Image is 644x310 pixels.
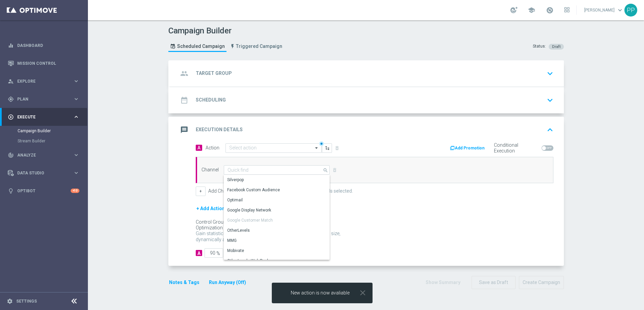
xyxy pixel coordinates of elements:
[168,278,200,287] button: Notes & Tags
[224,256,325,266] div: Press SPACE to select this row.
[8,96,73,102] div: Plan
[549,44,564,49] colored-tag: Draft
[227,227,250,233] div: OtherLevels
[16,299,37,303] a: Settings
[544,123,556,136] button: keyboard_arrow_up
[545,68,555,79] i: keyboard_arrow_down
[227,248,244,254] div: Mobivate
[178,94,190,106] i: date_range
[7,114,80,120] button: play_circle_outline Execute keyboard_arrow_right
[178,124,190,136] i: message
[544,94,556,107] button: keyboard_arrow_down
[224,226,325,236] div: Press SPACE to select this row.
[545,95,555,105] i: keyboard_arrow_down
[224,205,325,216] div: Press SPACE to select this row.
[227,177,244,183] div: Silverpop
[616,6,624,14] span: keyboard_arrow_down
[236,44,282,49] span: Triggered Campaign
[227,237,237,244] div: MMG
[178,123,556,136] div: message Execution Details keyboard_arrow_up
[224,246,325,256] div: Press SPACE to select this row.
[519,276,564,289] button: Create Campaign
[227,197,243,203] div: Optimail
[206,145,219,151] label: Action
[224,165,330,175] input: Quick find
[545,125,555,135] i: keyboard_arrow_up
[7,61,80,66] div: Mission Control
[224,175,325,185] div: Press SPACE to select this row.
[544,67,556,80] button: keyboard_arrow_down
[358,290,367,295] button: close
[18,138,70,144] a: Stream Builder
[528,6,535,14] span: school
[8,188,14,194] i: lightbulb
[358,288,367,297] i: close
[224,195,325,205] div: Press SPACE to select this row.
[7,152,80,158] button: track_changes Analyze keyboard_arrow_right
[8,54,79,72] div: Mission Control
[7,79,80,84] button: person_search Explore keyboard_arrow_right
[73,152,79,158] i: keyboard_arrow_right
[227,187,280,193] div: Facebook Custom Audience
[178,67,190,80] i: group
[196,126,243,133] h2: Execution Details
[168,26,286,36] h1: Campaign Builder
[8,78,14,84] i: person_search
[8,43,14,49] i: equalizer
[196,187,206,196] button: +
[216,251,220,256] span: %
[17,153,73,157] span: Analyze
[17,79,73,83] span: Explore
[8,152,14,158] i: track_changes
[7,298,13,304] i: settings
[8,152,73,158] div: Analyze
[228,41,284,52] a: Triggered Campaign
[227,217,273,223] div: Google Customer Match
[227,207,271,213] div: Google Display Network
[533,44,546,50] div: Status:
[472,276,516,289] button: Save as Draft
[494,142,539,154] label: Conditional Execution
[208,188,235,194] label: Add Channel
[8,96,14,102] i: gps_fixed
[17,36,79,54] a: Dashboard
[17,171,73,175] span: Data Studio
[71,189,79,193] div: +10
[8,182,79,200] div: Optibot
[178,67,556,80] div: group Target Group keyboard_arrow_down
[227,258,269,264] div: OtherLevels Web Push
[201,167,219,173] label: Channel
[7,188,80,194] button: lightbulb Optibot +10
[7,170,80,176] button: Data Studio keyboard_arrow_right
[17,182,71,200] a: Optibot
[224,236,325,246] div: Press SPACE to select this row.
[224,185,325,195] div: Press SPACE to select this row.
[73,170,79,176] i: keyboard_arrow_right
[17,54,79,72] a: Mission Control
[291,290,350,296] span: New action is now avaliable
[196,97,226,103] h2: Scheduling
[196,145,202,151] span: A
[178,94,556,107] div: date_range Scheduling keyboard_arrow_down
[168,41,226,52] a: Scheduled Campaign
[8,170,73,176] div: Data Studio
[73,96,79,102] i: keyboard_arrow_right
[196,70,232,77] h2: Target Group
[8,114,73,120] div: Execute
[7,43,80,48] button: equalizer Dashboard
[8,36,79,54] div: Dashboard
[196,250,202,256] div: A
[196,219,253,231] div: Control Group Optimization
[7,96,80,102] button: gps_fixed Plan keyboard_arrow_right
[18,126,87,136] div: Campaign Builder
[17,97,73,101] span: Plan
[449,144,487,152] button: Add Promotion
[224,216,325,226] div: Press SPACE to select this row.
[177,44,225,49] span: Scheduled Campaign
